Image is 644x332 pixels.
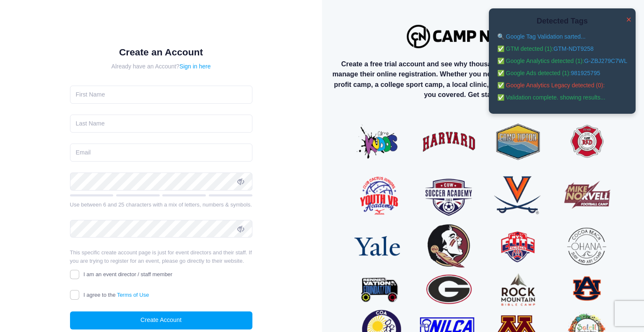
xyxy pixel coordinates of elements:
input: Last Name [70,115,252,133]
span: I agree to the [83,292,149,298]
div: ✅ Google Analytics detected (1): [497,57,627,65]
div: ✅ Google Ads detected (1): [497,69,627,78]
h1: Create an Account [70,47,252,58]
p: This specific create account page is just for event directors and their staff. If you are trying ... [70,248,252,265]
div: Already have an Account? [70,62,252,71]
a: G-ZBJ279C7WL [584,58,627,64]
p: Create a free trial account and see why thousands trust Camp Network to automate and manage their... [329,59,637,100]
div: ✅ GTM detected (1): [497,44,627,53]
a: Terms of Use [117,292,149,298]
div: 🔍 Google Tag Validation sarted... [497,32,627,41]
a: Sign in here [179,63,211,70]
span: I am an event director / staff member [83,271,172,277]
a: 981925795 [571,70,600,76]
input: I am an event director / staff member [70,270,80,280]
input: Email [70,144,252,162]
a: GTM-NDT9258 [553,45,594,52]
button: Create Account [70,311,252,329]
div: ✅ Validation complete. showing results... [497,93,627,102]
div: ✅ Google Analytics Legacy detected (0): [497,81,627,90]
img: Logo [403,21,563,52]
span: × [626,13,631,26]
input: I agree to theTerms of Use [70,290,80,300]
h3: Detected Tags [497,17,627,26]
div: Use between 6 and 25 characters with a mix of letters, numbers & symbols. [70,201,252,209]
input: First Name [70,86,252,104]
